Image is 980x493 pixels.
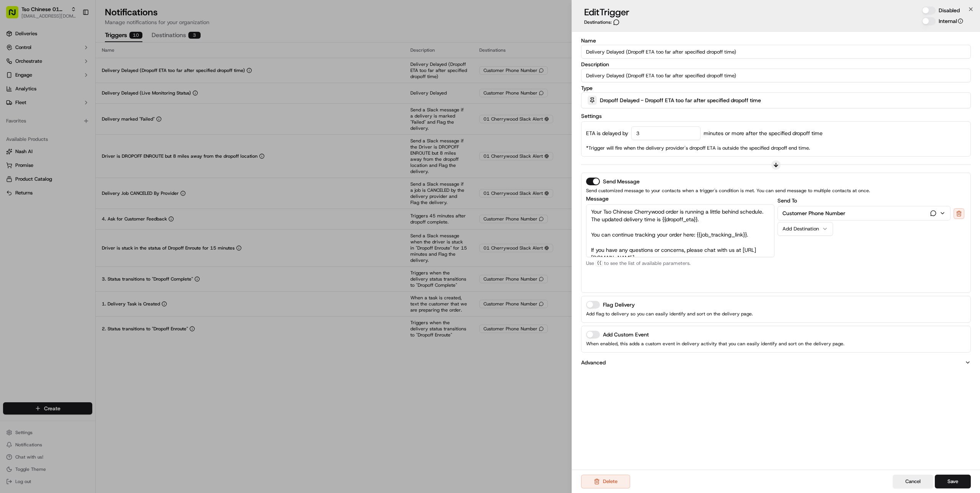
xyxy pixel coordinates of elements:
[581,62,971,67] label: Description
[581,69,971,82] input: Enter trigger description
[586,260,774,266] p: Use to see the list of available parameters.
[586,129,628,137] p: ETA is delayed by
[581,92,971,108] button: Dropoff Delayed - Dropoff ETA too far after specified dropoff time
[704,129,823,137] p: minutes or more after the specified dropoff time
[782,225,822,232] div: Add Destination
[777,197,797,204] label: Send To
[603,302,635,307] label: Flag Delivery
[939,7,960,14] label: Disabled
[584,19,629,25] div: Destinations:
[584,6,629,18] h3: Edit Trigger
[893,475,933,488] button: Cancel
[586,310,966,318] p: Add flag to delivery so you can easily identify and sort on the delivery page.
[581,359,971,366] button: Advanced
[586,187,966,194] p: Send customized message to your contacts when a trigger's condition is met. You can send message ...
[586,196,774,201] label: Message
[935,475,971,488] button: Save
[586,204,774,257] textarea: Your Tso Chinese Cherrywood order is running a little behind schedule. The updated delivery time ...
[958,18,963,24] button: Info tooltip
[581,359,606,366] p: Advanced
[586,145,966,152] p: *Trigger will fire when the delivery provider's dropoff ETA is outside the specified dropoff end ...
[600,96,761,104] span: Dropoff Delayed - Dropoff ETA too far after specified dropoff time
[603,332,649,337] label: Add Custom Event
[603,179,640,184] label: Send Message
[581,475,630,488] button: Delete
[581,85,971,91] label: Type
[581,38,971,43] label: Name
[778,206,950,220] button: Customer Phone Number
[586,340,966,348] p: When enabled, this adds a custom event in delivery activity that you can easily identify and sort...
[939,17,963,25] label: Internal
[581,45,971,59] input: Enter trigger name
[782,209,845,217] p: Customer Phone Number
[581,113,602,119] label: Settings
